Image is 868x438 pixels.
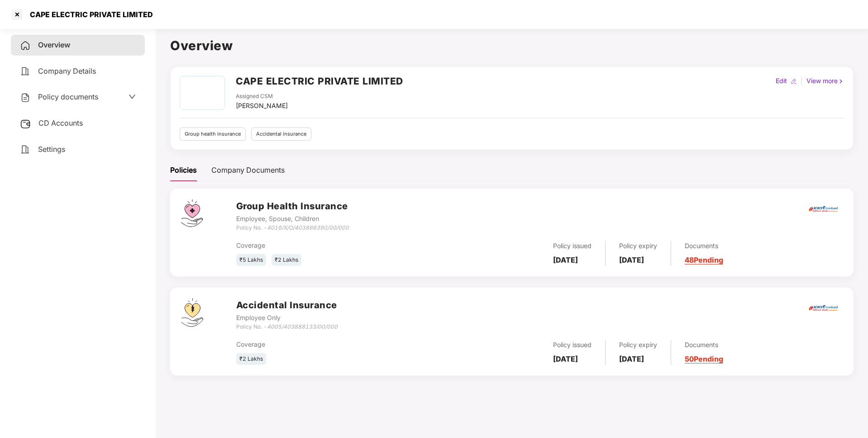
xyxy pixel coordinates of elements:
[267,224,349,231] i: 4016/X/O/403866390/00/000
[619,241,657,251] div: Policy expiry
[553,241,591,251] div: Policy issued
[170,165,197,176] div: Policies
[685,354,723,363] a: 50 Pending
[685,340,723,350] div: Documents
[791,78,797,85] img: editIcon
[38,66,96,75] span: Company Details
[236,74,403,89] h2: CAPE ELECTRIC PRIVATE LIMITED
[236,313,338,323] div: Employee Only
[38,118,83,127] span: CD Accounts
[181,298,203,327] img: svg+xml;base64,PHN2ZyB4bWxucz0iaHR0cDovL3d3dy53My5vcmcvMjAwMC9zdmciIHdpZHRoPSI0OS4zMjEiIGhlaWdodD...
[807,302,839,314] img: icici.png
[553,340,591,350] div: Policy issued
[236,298,338,312] h3: Accidental Insurance
[20,92,31,103] img: svg+xml;base64,PHN2ZyB4bWxucz0iaHR0cDovL3d3dy53My5vcmcvMjAwMC9zdmciIHdpZHRoPSIyNCIgaGVpZ2h0PSIyNC...
[838,78,844,85] img: rightIcon
[805,76,846,86] div: View more
[236,214,349,224] div: Employee, Spouse, Children
[553,255,578,264] b: [DATE]
[129,93,136,100] span: down
[236,199,349,213] h3: Group Health Insurance
[170,36,854,56] h1: Overview
[236,254,266,266] div: ₹5 Lakhs
[619,255,644,264] b: [DATE]
[685,255,723,264] a: 48 Pending
[685,241,723,251] div: Documents
[619,340,657,350] div: Policy expiry
[20,144,31,155] img: svg+xml;base64,PHN2ZyB4bWxucz0iaHR0cDovL3d3dy53My5vcmcvMjAwMC9zdmciIHdpZHRoPSIyNCIgaGVpZ2h0PSIyNC...
[236,101,288,111] div: [PERSON_NAME]
[180,127,246,141] div: Group health insurance
[236,353,266,365] div: ₹2 Lakhs
[20,40,31,51] img: svg+xml;base64,PHN2ZyB4bWxucz0iaHR0cDovL3d3dy53My5vcmcvMjAwMC9zdmciIHdpZHRoPSIyNCIgaGVpZ2h0PSIyNC...
[251,127,311,141] div: Accidental insurance
[181,199,203,227] img: svg+xml;base64,PHN2ZyB4bWxucz0iaHR0cDovL3d3dy53My5vcmcvMjAwMC9zdmciIHdpZHRoPSI0Ny43MTQiIGhlaWdodD...
[807,203,839,215] img: icici.png
[553,354,578,363] b: [DATE]
[236,240,439,250] div: Coverage
[38,40,70,49] span: Overview
[38,145,65,154] span: Settings
[799,76,805,86] div: |
[236,224,349,232] div: Policy No. -
[236,339,439,349] div: Coverage
[236,323,338,331] div: Policy No. -
[774,76,789,86] div: Edit
[272,254,301,266] div: ₹2 Lakhs
[20,66,31,77] img: svg+xml;base64,PHN2ZyB4bWxucz0iaHR0cDovL3d3dy53My5vcmcvMjAwMC9zdmciIHdpZHRoPSIyNCIgaGVpZ2h0PSIyNC...
[211,165,285,176] div: Company Documents
[236,92,288,101] div: Assigned CSM
[24,10,153,19] div: CAPE ELECTRIC PRIVATE LIMITED
[267,323,338,330] i: 4005/403888133/00/000
[20,118,31,129] img: svg+xml;base64,PHN2ZyB3aWR0aD0iMjUiIGhlaWdodD0iMjQiIHZpZXdCb3g9IjAgMCAyNSAyNCIgZmlsbD0ibm9uZSIgeG...
[38,92,98,101] span: Policy documents
[619,354,644,363] b: [DATE]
